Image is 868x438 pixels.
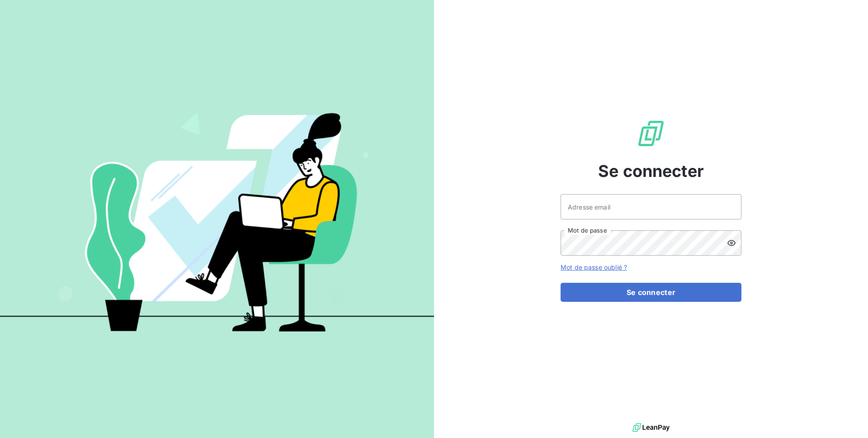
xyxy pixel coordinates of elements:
button: Se connecter [561,283,741,302]
img: logo [632,421,670,434]
input: placeholder [561,194,741,219]
span: Se connecter [598,159,704,183]
img: Logo LeanPay [637,119,665,148]
a: Mot de passe oublié ? [561,263,627,271]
